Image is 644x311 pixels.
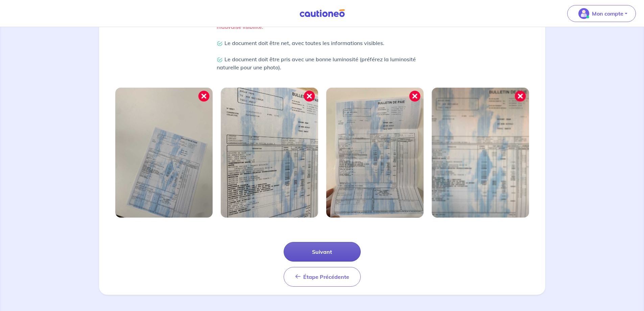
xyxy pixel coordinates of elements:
[221,88,318,218] img: Image mal cadrée 2
[303,273,349,280] span: Étape Précédente
[217,39,428,71] p: Le document doit être net, avec toutes les informations visibles. Le document doit être pris avec...
[578,8,589,19] img: illu_account_valid_menu.svg
[115,88,213,218] img: Image mal cadrée 1
[284,267,361,287] button: Étape Précédente
[326,88,424,218] img: Image mal cadrée 3
[592,9,623,18] p: Mon compte
[297,9,348,18] img: Cautioneo
[432,88,529,218] img: Image mal cadrée 4
[284,242,361,262] button: Suivant
[217,57,223,63] img: Check
[567,5,636,22] button: illu_account_valid_menu.svgMon compte
[217,41,223,47] img: Check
